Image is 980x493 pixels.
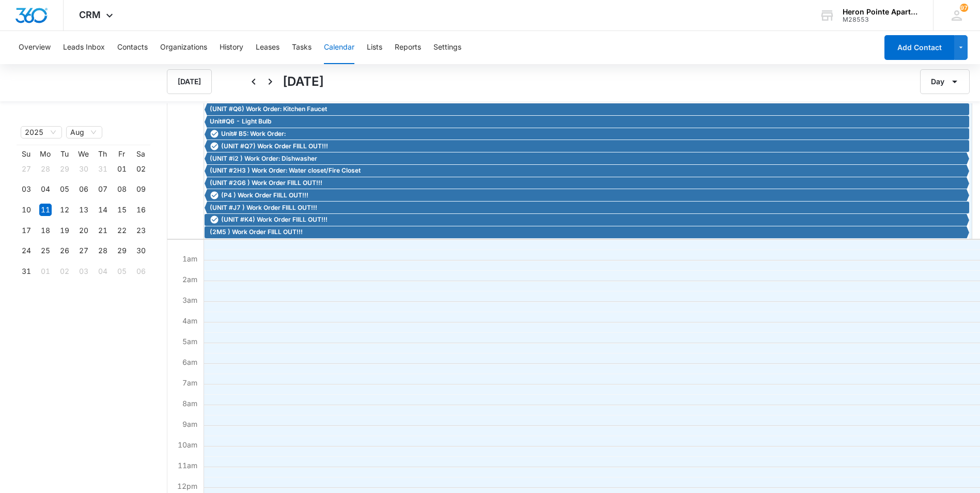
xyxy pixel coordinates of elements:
th: Tu [55,149,74,159]
div: (UNIT #2H3 ) Work Order: Water closet/Fire Closet [207,166,967,175]
td: 2025-09-03 [74,261,93,282]
td: 2025-08-18 [36,220,55,241]
button: Next [262,73,278,90]
div: 13 [77,204,90,216]
td: 2025-08-28 [93,241,112,261]
h1: [DATE] [283,72,324,91]
div: 09 [135,183,147,195]
span: 4am [180,316,200,325]
td: 2025-09-01 [36,261,55,282]
span: 10am [175,440,200,449]
span: 97 [960,4,968,12]
td: 2025-08-21 [93,220,112,241]
span: 2025 [25,127,58,138]
div: Unit# B5: Work Order: [207,129,967,138]
span: 1am [180,254,200,263]
td: 2025-08-07 [93,179,112,200]
div: 17 [20,224,33,237]
span: 9am [180,420,200,428]
td: 2025-08-26 [55,241,74,261]
span: 6am [180,358,200,366]
div: 05 [58,183,71,195]
div: 29 [58,163,71,175]
td: 2025-08-27 [74,241,93,261]
span: 11am [175,461,200,470]
span: 7am [180,378,200,387]
button: Back [245,73,262,90]
span: 2am [180,275,200,284]
div: account id [843,16,918,23]
button: Settings [433,31,461,64]
div: 04 [39,183,52,195]
div: 06 [77,183,90,195]
th: Sa [131,149,150,159]
div: 25 [39,244,52,257]
td: 2025-08-05 [55,179,74,200]
span: 12pm [175,482,200,490]
div: (UNIT #J7 ) Work Order FIILL OUT!!! [207,203,967,212]
div: 04 [97,265,109,278]
td: 2025-08-03 [17,179,36,200]
div: 26 [58,244,71,257]
td: 2025-08-31 [17,261,36,282]
button: History [220,31,243,64]
div: 27 [77,244,90,257]
div: 06 [135,265,147,278]
td: 2025-09-04 [93,261,112,282]
button: Day [920,69,970,94]
span: 3am [180,296,200,304]
td: 2025-08-24 [17,241,36,261]
div: 10 [20,204,33,216]
div: (2M5 ) Work Order FIILL OUT!!! [207,227,967,237]
span: Aug [70,127,98,138]
button: Add Contact [884,35,954,60]
div: 15 [116,204,128,216]
div: 07 [97,183,109,195]
td: 2025-08-29 [112,241,131,261]
div: (UNIT #2G6 ) Work Order FIILL OUT!!! [207,178,967,188]
div: (P4 ) Work Order FIILL OUT!!! [207,191,967,200]
th: Fr [112,149,131,159]
span: 5am [180,337,200,346]
span: 8am [180,399,200,408]
td: 2025-08-15 [112,199,131,220]
div: 03 [77,265,90,278]
td: 2025-09-05 [112,261,131,282]
th: Su [17,149,36,159]
td: 2025-08-02 [131,159,150,179]
div: account name [843,8,918,16]
button: Reports [395,31,421,64]
td: 2025-09-02 [55,261,74,282]
button: Organizations [160,31,207,64]
button: Contacts [117,31,148,64]
td: 2025-08-25 [36,241,55,261]
div: 16 [135,204,147,216]
span: (UNIT #J7 ) Work Order FIILL OUT!!! [210,203,317,212]
div: notifications count [960,4,968,12]
div: 02 [135,163,147,175]
span: (UNIT #2G6 ) Work Order FIILL OUT!!! [210,178,322,188]
div: 28 [39,163,52,175]
th: Mo [36,149,55,159]
div: 30 [77,163,90,175]
span: CRM [79,9,101,20]
td: 2025-07-31 [93,159,112,179]
td: 2025-08-19 [55,220,74,241]
td: 2025-08-08 [112,179,131,200]
div: 11 [39,204,52,216]
span: (UNIT #i2 ) Work Order: Dishwasher [210,154,317,163]
td: 2025-08-30 [131,241,150,261]
span: Unit#Q6 - Light Bulb [210,117,271,126]
td: 2025-08-09 [131,179,150,200]
span: (UNIT #2H3 ) Work Order: Water closet/Fire Closet [210,166,361,175]
td: 2025-08-10 [17,199,36,220]
span: (P4 ) Work Order FIILL OUT!!! [221,191,308,200]
td: 2025-07-30 [74,159,93,179]
div: 14 [97,204,109,216]
td: 2025-07-29 [55,159,74,179]
div: 01 [39,265,52,278]
button: Leads Inbox [63,31,105,64]
span: (2M5 ) Work Order FIILL OUT!!! [210,227,303,237]
td: 2025-08-22 [112,220,131,241]
div: 19 [58,224,71,237]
